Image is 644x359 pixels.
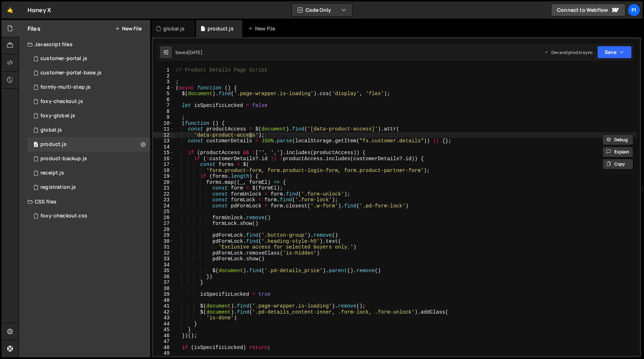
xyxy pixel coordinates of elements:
[153,103,174,109] div: 7
[153,121,174,127] div: 10
[40,70,102,76] div: customer-portal-base.js
[28,80,150,94] div: 11115/31206.js
[153,297,174,304] div: 40
[153,227,174,233] div: 28
[40,170,64,176] div: receipt.js
[40,156,87,162] div: product-backup.js
[28,94,150,109] div: 11115/30890.js
[153,191,174,197] div: 22
[153,97,174,103] div: 6
[28,123,150,137] div: 11115/25973.js
[153,327,174,333] div: 45
[153,156,174,162] div: 16
[1,1,19,19] a: 🤙
[19,37,150,51] div: Javascript files
[597,46,632,59] button: Save
[40,55,87,62] div: customer-portal.js
[153,91,174,97] div: 5
[544,49,593,55] div: Dev and prod in sync
[28,209,150,223] div: 11115/29670.css
[153,150,174,156] div: 15
[175,49,203,55] div: Saved
[153,280,174,286] div: 37
[153,173,174,179] div: 19
[188,49,203,55] div: [DATE]
[28,166,150,180] div: 11115/30391.js
[153,345,174,351] div: 48
[153,109,174,115] div: 8
[153,291,174,297] div: 39
[551,4,625,16] a: Connect to Webflow
[40,98,83,105] div: foxy-checkout.js
[19,195,150,209] div: CSS files
[40,113,75,119] div: foxy-global.js
[28,25,40,33] h2: Files
[153,303,174,309] div: 41
[208,25,234,32] div: product.js
[28,180,150,195] div: 11115/30581.js
[153,268,174,274] div: 35
[153,350,174,356] div: 49
[153,274,174,280] div: 36
[153,79,174,85] div: 3
[153,309,174,315] div: 42
[28,137,150,152] div: 11115/29587.js
[153,85,174,91] div: 4
[292,4,352,16] button: Code Only
[153,114,174,121] div: 9
[153,203,174,209] div: 24
[153,185,174,191] div: 21
[153,315,174,321] div: 43
[28,6,51,14] div: Honey X
[153,209,174,215] div: 25
[153,256,174,262] div: 33
[628,4,640,16] a: Pi
[153,73,174,79] div: 2
[153,162,174,168] div: 17
[153,132,174,138] div: 12
[40,84,91,90] div: formly-multi-step.js
[115,26,142,31] button: New File
[28,109,150,123] div: 11115/29457.js
[28,66,150,80] div: 11115/30117.js
[153,168,174,174] div: 18
[153,144,174,150] div: 14
[153,126,174,132] div: 11
[153,67,174,73] div: 1
[153,179,174,186] div: 20
[163,25,185,32] div: global.js
[34,142,38,148] span: 0
[40,213,87,219] div: foxy-checkout.css
[153,215,174,221] div: 26
[153,250,174,256] div: 32
[153,339,174,345] div: 47
[153,262,174,268] div: 34
[153,244,174,250] div: 31
[602,159,633,169] button: Copy
[153,138,174,144] div: 13
[28,152,150,166] div: 11115/33543.js
[40,184,76,191] div: registration.js
[28,51,150,66] div: 11115/28888.js
[153,221,174,227] div: 27
[153,238,174,245] div: 30
[40,141,67,148] div: product.js
[153,333,174,339] div: 46
[153,232,174,238] div: 29
[602,134,633,145] button: Debug
[602,147,633,157] button: Explain
[40,127,62,133] div: global.js
[153,321,174,327] div: 44
[248,25,278,32] div: New File
[153,286,174,292] div: 38
[153,197,174,203] div: 23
